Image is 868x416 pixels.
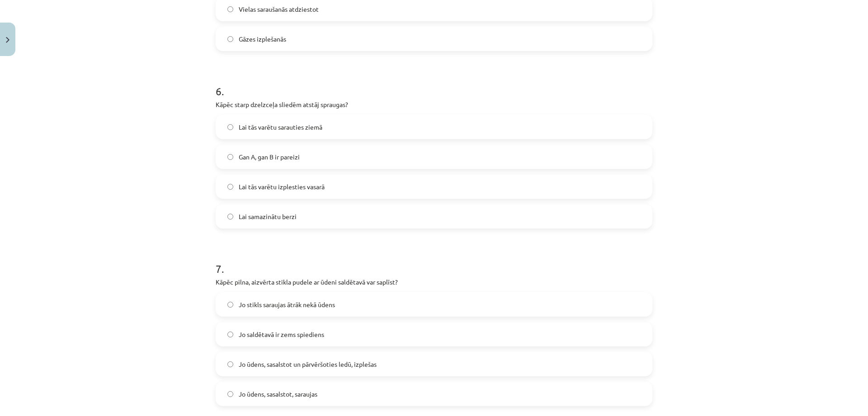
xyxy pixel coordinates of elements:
input: Vielas saraušanās atdziestot [227,6,233,12]
input: Jo saldētavā ir zems spiediens [227,332,233,337]
input: Jo ūdens, sasalstot, saraujas [227,391,233,397]
input: Jo stikls saraujas ātrāk nekā ūdens [227,302,233,308]
span: Lai tās varētu sarauties ziemā [239,122,322,132]
input: Lai tās varētu sarauties ziemā [227,124,233,130]
p: Kāpēc starp dzelzceļa sliedēm atstāj spraugas? [216,100,652,109]
input: Gan A, gan B ir pareizi [227,154,233,160]
input: Gāzes izplešanās [227,36,233,42]
h1: 7 . [216,247,652,275]
span: Lai samazinātu berzi [239,212,297,221]
span: Gan A, gan B ir pareizi [239,152,300,162]
img: icon-close-lesson-0947bae3869378f0d4975bcd49f059093ad1ed9edebbc8119c70593378902aed.svg [6,37,9,43]
input: Jo ūdens, sasalstot un pārvēršoties ledū, izplešas [227,361,233,367]
span: Lai tās varētu izplesties vasarā [239,182,325,192]
span: Jo ūdens, sasalstot, saraujas [239,389,317,399]
span: Jo ūdens, sasalstot un pārvēršoties ledū, izplešas [239,360,377,369]
span: Vielas saraušanās atdziestot [239,5,319,14]
span: Jo stikls saraujas ātrāk nekā ūdens [239,300,335,309]
input: Lai tās varētu izplesties vasarā [227,184,233,190]
input: Lai samazinātu berzi [227,214,233,220]
h1: 6 . [216,69,652,97]
span: Gāzes izplešanās [239,34,286,44]
p: Kāpēc pilna, aizvērta stikla pudele ar ūdeni saldētavā var saplīst? [216,277,652,287]
span: Jo saldētavā ir zems spiediens [239,330,324,339]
